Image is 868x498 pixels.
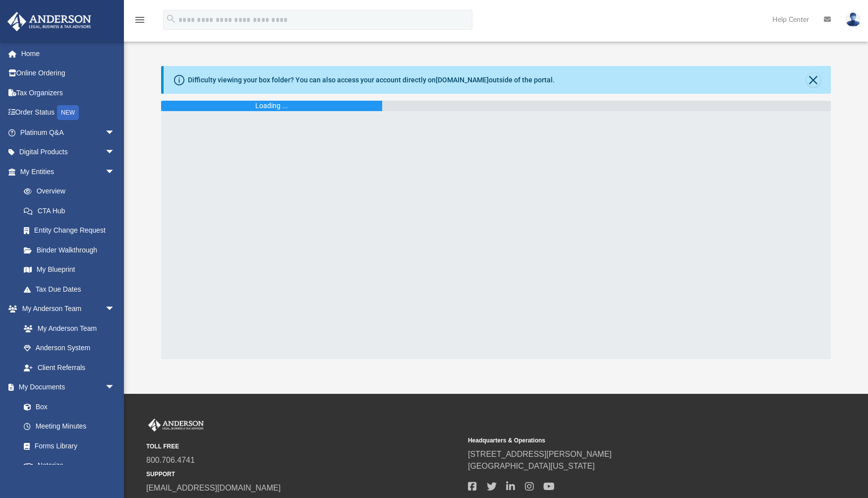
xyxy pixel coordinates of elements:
a: Platinum Q&Aarrow_drop_down [7,123,130,142]
small: Headquarters & Operations [468,436,783,445]
a: Binder Walkthrough [14,240,130,260]
i: menu [134,14,146,26]
a: My Anderson Teamarrow_drop_down [7,299,125,319]
a: My Anderson Team [14,318,120,338]
a: Digital Productsarrow_drop_down [7,142,130,162]
a: Forms Library [14,436,120,456]
img: Anderson Advisors Platinum Portal [4,12,94,31]
img: User Pic [846,12,861,27]
a: [EMAIL_ADDRESS][DOMAIN_NAME] [146,484,281,492]
small: TOLL FREE [146,442,461,451]
div: NEW [57,105,79,120]
a: Notarize [14,456,125,476]
a: 800.706.4741 [146,456,195,464]
a: Box [14,397,120,417]
span: arrow_drop_down [105,377,125,398]
i: search [166,13,176,24]
a: Online Ordering [7,63,130,83]
a: Home [7,44,130,63]
a: Client Referrals [14,358,125,377]
a: CTA Hub [14,201,130,221]
a: Overview [14,182,130,201]
a: Order StatusNEW [7,103,130,123]
a: Meeting Minutes [14,417,125,436]
a: My Blueprint [14,260,125,280]
button: Close [807,73,820,87]
a: My Entitiesarrow_drop_down [7,162,130,182]
span: arrow_drop_down [105,123,125,143]
a: menu [134,19,146,26]
small: SUPPORT [146,470,461,479]
span: arrow_drop_down [105,142,125,163]
a: [GEOGRAPHIC_DATA][US_STATE] [468,462,595,470]
a: Tax Due Dates [14,279,130,299]
img: Anderson Advisors Platinum Portal [146,419,206,432]
a: Anderson System [14,338,125,358]
a: My Documentsarrow_drop_down [7,377,125,397]
span: arrow_drop_down [105,162,125,182]
div: Loading ... [255,101,288,111]
span: arrow_drop_down [105,299,125,319]
a: Tax Organizers [7,83,130,103]
div: Difficulty viewing your box folder? You can also access your account directly on outside of the p... [188,75,555,85]
a: [STREET_ADDRESS][PERSON_NAME] [468,450,612,458]
a: Entity Change Request [14,221,130,241]
a: [DOMAIN_NAME] [436,76,489,84]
